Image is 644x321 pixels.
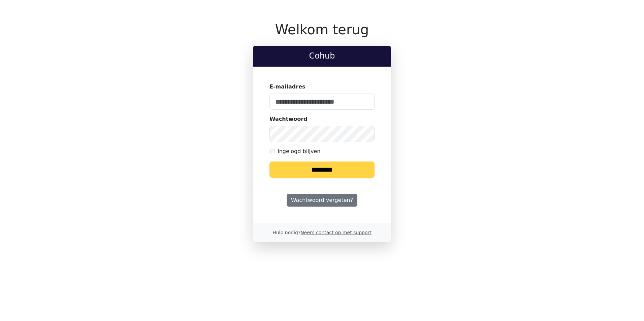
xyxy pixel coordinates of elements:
[259,51,385,61] h2: Cohub
[269,83,305,91] label: E-mailadres
[269,115,308,123] label: Wachtwoord
[272,230,372,235] small: Hulp nodig?
[253,22,391,38] h1: Welkom terug
[287,194,357,207] a: Wachtwoord vergeten?
[278,147,320,155] label: Ingelogd blijven
[300,230,371,235] a: Neem contact op met support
